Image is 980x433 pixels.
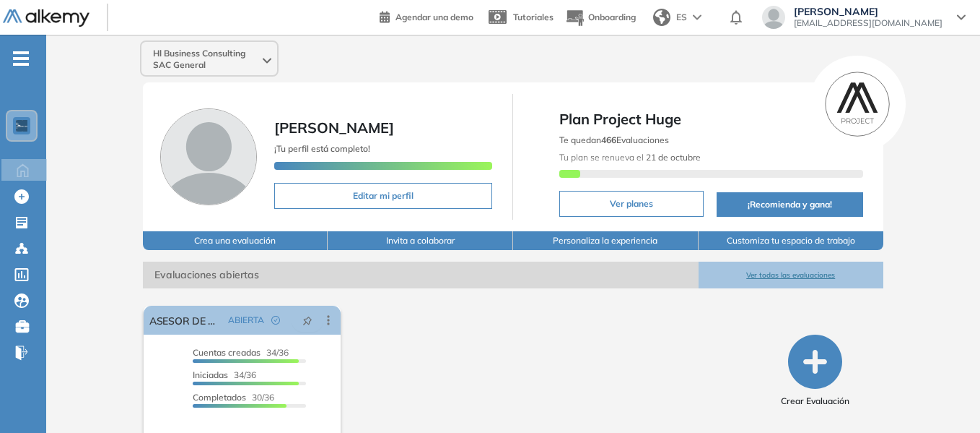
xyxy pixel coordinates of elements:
span: Completados [193,392,246,403]
span: Crear Evaluación [781,395,849,408]
span: [PERSON_NAME] [274,119,394,137]
img: arrow [693,14,701,20]
span: ¡Tu perfil está completo! [274,143,370,154]
span: Evaluaciones abiertas [143,262,699,288]
b: 466 [601,134,616,145]
button: Invita a colaborar [328,231,513,250]
span: check-circle [271,316,280,325]
span: Plan Project Huge [559,108,863,130]
img: world [653,9,670,26]
button: Editar mi perfil [274,183,493,209]
a: ASESOR DE VENTAS [149,306,222,335]
span: Hl Business Consulting SAC General [153,48,260,71]
span: 34/36 [193,369,256,380]
span: ES [676,11,687,24]
span: ABIERTA [228,314,264,327]
button: Ver todas las evaluaciones [699,262,884,288]
i: - [13,57,29,60]
button: Customiza tu espacio de trabajo [699,231,884,250]
button: Crea una evaluación [143,231,328,250]
button: Crear Evaluación [781,335,849,408]
img: https://assets.alkemy.org/workspaces/1802/d452bae4-97f6-47ab-b3bf-1c40240bc960.jpg [16,120,27,132]
span: [EMAIL_ADDRESS][DOMAIN_NAME] [794,17,942,29]
button: Ver planes [559,191,704,217]
span: Tu plan se renueva el [559,152,701,163]
a: Agendar una demo [380,7,473,25]
span: 30/36 [193,392,274,403]
b: 21 de octubre [644,152,701,163]
img: Foto de perfil [160,108,257,205]
img: Logo [3,9,89,27]
button: pushpin [292,309,323,332]
button: ¡Recomienda y gana! [717,192,863,217]
span: 34/36 [193,347,289,358]
span: Cuentas creadas [193,347,261,358]
span: Tutoriales [513,12,554,22]
button: Onboarding [565,2,636,33]
span: [PERSON_NAME] [794,6,942,17]
span: Iniciadas [193,369,228,380]
button: Personaliza la experiencia [513,231,699,250]
span: pushpin [302,314,312,326]
span: Agendar una demo [395,12,473,22]
span: Te quedan Evaluaciones [559,134,669,145]
span: Onboarding [588,12,636,22]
